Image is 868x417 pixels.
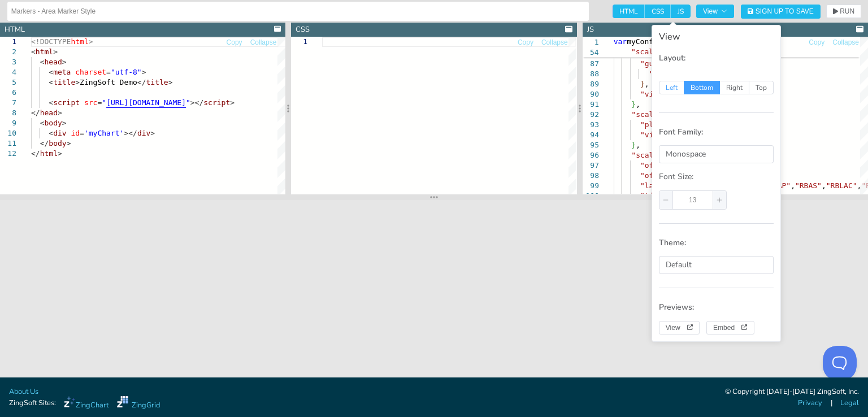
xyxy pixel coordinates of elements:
button: Collapse [250,37,277,48]
div: 87 [583,59,599,69]
div: © Copyright [DATE]-[DATE] ZingSoft, Inc. [725,386,859,398]
div: 95 [583,140,599,150]
span: 54 [583,47,599,58]
div: 98 [583,171,599,181]
span: ZingSoft Demo [80,78,137,86]
p: Previews: [659,302,774,313]
div: 1 [291,37,307,47]
span: < [40,119,45,127]
span: Embed [713,324,748,331]
span: > [168,78,173,86]
button: Collapse [541,37,568,48]
span: } [631,100,636,108]
span: = [80,129,84,137]
span: head [44,58,62,66]
span: Collapse [832,39,859,46]
span: < [31,47,36,56]
span: title [146,78,168,86]
span: " [186,98,190,107]
div: View [659,32,774,41]
button: Embed [706,321,754,335]
span: < [49,78,53,86]
span: View [666,324,693,331]
p: Font Family: [659,127,774,138]
span: HTML [613,5,645,18]
span: JS [671,5,691,18]
span: > [53,47,58,56]
p: Layout: [659,53,774,64]
a: ZingGrid [117,396,160,411]
div: 96 [583,150,599,160]
span: "utf-8" [111,68,142,76]
p: Font Size: [659,171,774,183]
span: "labels" [640,181,676,190]
span: 1 [583,37,599,47]
span: RUN [840,8,854,15]
div: 99 [583,181,599,191]
span: "placement" [640,120,689,129]
span: head [40,108,58,117]
div: View [652,25,781,342]
span: ></ [190,98,203,107]
span: = [97,98,102,107]
button: Copy [808,37,825,48]
span: html [71,37,88,46]
span: " [102,98,106,107]
button: View [659,321,700,335]
div: 97 [583,160,599,171]
span: decrease number [659,191,673,209]
span: ></ [124,129,137,137]
span: , [644,80,649,88]
span: , [822,181,826,190]
div: 100 [583,191,599,201]
span: Right [720,81,749,94]
iframe: Toggle Customer Support [823,346,857,380]
a: Privacy [798,398,822,409]
span: } [631,141,636,149]
input: Untitled Demo [11,2,585,20]
span: Copy [227,39,242,46]
span: < [40,58,45,66]
span: < [49,68,53,76]
div: 92 [583,110,599,120]
span: var [614,37,627,46]
span: "RBLAC" [826,181,857,190]
div: 93 [583,120,599,130]
span: Copy [809,39,824,46]
span: body [49,139,66,147]
div: JS [587,24,594,35]
div: checkbox-group [613,5,691,18]
a: Legal [840,398,859,409]
span: > [75,78,80,86]
span: "visible" [640,90,680,98]
span: > [89,37,93,46]
span: > [62,58,67,66]
span: script [203,98,230,107]
span: Default [666,259,692,270]
span: > [58,108,62,117]
span: | [831,398,832,409]
button: Copy [226,37,243,48]
span: <!DOCTYPE [31,37,71,46]
span: meta [53,68,71,76]
span: src [84,98,97,107]
span: 'myChart' [84,129,124,137]
span: , [636,100,640,108]
span: Monospace [666,149,706,159]
span: "RBAS" [795,181,822,190]
span: Collapse [541,39,568,46]
span: > [142,68,146,76]
span: Left [659,81,684,94]
span: title [53,78,75,86]
span: > [62,119,67,127]
span: , [857,181,861,190]
span: ZingSoft Sites: [9,398,56,409]
span: "offsetEnd" [640,161,689,170]
span: Top [749,81,774,94]
span: "scale-y-2" [631,110,680,119]
span: Copy [518,39,533,46]
span: myConfig = [627,37,671,46]
span: > [67,139,71,147]
div: 91 [583,99,599,110]
span: , [791,181,795,190]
